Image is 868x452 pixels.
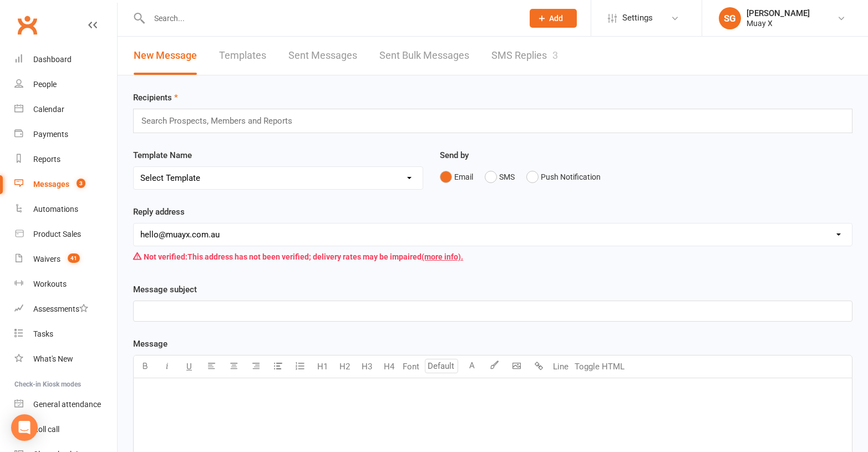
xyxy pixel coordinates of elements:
[400,355,422,378] button: Font
[14,197,117,222] a: Automations
[14,417,117,442] a: Roll call
[33,130,68,139] div: Payments
[33,205,78,214] div: Automations
[33,155,60,164] div: Reports
[133,205,185,219] label: Reply address
[14,72,117,97] a: People
[333,355,356,378] button: H2
[33,280,67,288] div: Workouts
[33,255,60,263] div: Waivers
[526,166,601,187] button: Push Notification
[14,297,117,322] a: Assessments
[33,304,88,313] div: Assessments
[33,230,81,238] div: Product Sales
[552,49,558,61] div: 3
[14,147,117,172] a: Reports
[356,355,378,378] button: H3
[219,37,266,75] a: Templates
[33,80,57,89] div: People
[440,166,473,187] button: Email
[186,362,192,372] span: U
[425,359,458,373] input: Default
[144,252,187,261] strong: Not verified:
[14,97,117,122] a: Calendar
[14,122,117,147] a: Payments
[14,47,117,72] a: Dashboard
[14,222,117,247] a: Product Sales
[14,392,117,417] a: General attendance kiosk mode
[33,55,72,64] div: Dashboard
[747,18,810,28] div: Muay X
[485,166,515,187] button: SMS
[33,354,73,363] div: What's New
[622,6,653,31] span: Settings
[440,149,469,162] label: Send by
[134,37,197,75] a: New Message
[422,252,463,261] a: (more info).
[461,355,483,378] button: A
[13,11,41,39] a: Clubworx
[178,355,200,378] button: U
[33,425,59,434] div: Roll call
[33,400,101,409] div: General attendance
[133,246,852,267] div: This address has not been verified; delivery rates may be impaired
[14,272,117,297] a: Workouts
[14,172,117,197] a: Messages 3
[133,283,197,296] label: Message subject
[133,337,167,351] label: Message
[133,149,192,162] label: Template Name
[33,105,64,114] div: Calendar
[491,37,558,75] a: SMS Replies3
[133,91,178,104] label: Recipients
[311,355,333,378] button: H1
[719,7,741,29] div: SG
[68,253,80,263] span: 41
[572,355,627,378] button: Toggle HTML
[33,329,53,338] div: Tasks
[288,37,357,75] a: Sent Messages
[14,247,117,272] a: Waivers 41
[379,37,469,75] a: Sent Bulk Messages
[140,114,303,128] input: Search Prospects, Members and Reports
[14,322,117,347] a: Tasks
[378,355,400,378] button: H4
[14,347,117,372] a: What's New
[33,180,69,189] div: Messages
[747,8,810,18] div: [PERSON_NAME]
[530,9,577,28] button: Add
[549,14,563,23] span: Add
[77,179,85,188] span: 3
[550,355,572,378] button: Line
[146,11,515,26] input: Search...
[11,414,38,441] div: Open Intercom Messenger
